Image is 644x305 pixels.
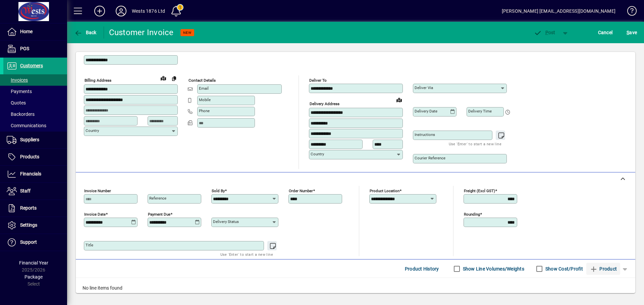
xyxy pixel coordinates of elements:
a: Reports [3,200,67,217]
mat-label: Deliver To [309,78,327,83]
mat-label: Freight (excl GST) [464,188,495,193]
button: Cancel [596,26,614,39]
span: Financials [20,171,41,176]
button: Save [625,26,639,39]
span: Reports [20,205,37,211]
span: Support [20,239,37,245]
span: Product [590,263,617,274]
mat-label: Country [86,128,99,133]
span: Quotes [7,100,26,105]
mat-label: Phone [199,108,210,113]
label: Show Line Volumes/Weights [462,265,524,272]
a: POS [3,41,67,57]
a: Products [3,149,67,165]
span: Cancel [598,27,613,38]
a: Payments [3,86,67,97]
mat-label: Reference [149,196,166,201]
span: Product History [405,263,439,274]
a: Knowledge Base [622,1,636,23]
span: POS [20,46,29,51]
a: Suppliers [3,132,67,148]
button: Product [586,263,620,275]
span: Suppliers [20,137,39,142]
span: Back [74,30,97,35]
span: Package [24,274,43,280]
a: Home [3,23,67,40]
mat-label: Sold by [212,188,225,193]
mat-label: Delivery time [468,109,492,113]
mat-label: Payment due [148,212,170,217]
mat-hint: Use 'Enter' to start a new line [220,250,273,258]
mat-label: Delivery status [213,219,239,224]
mat-label: Instructions [415,132,435,137]
a: Backorders [3,108,67,120]
mat-label: Rounding [464,212,480,217]
a: View on map [158,73,169,83]
a: View on map [394,94,405,105]
mat-label: Product location [370,188,399,193]
span: P [545,30,548,35]
span: Payments [7,89,32,94]
span: Financial Year [19,260,48,265]
mat-label: Email [199,86,209,91]
button: Add [89,5,110,17]
mat-label: Mobile [199,97,211,102]
a: Settings [3,217,67,234]
span: NEW [183,30,192,35]
span: Home [20,29,33,34]
mat-label: Order number [289,188,313,193]
span: Invoices [7,77,28,83]
span: ave [627,27,637,38]
mat-label: Country [311,152,324,156]
button: Product History [402,263,442,275]
mat-label: Courier Reference [415,156,445,160]
label: Show Cost/Profit [544,265,583,272]
span: Customers [20,63,43,68]
mat-label: Invoice date [84,212,106,217]
a: Staff [3,183,67,200]
mat-label: Deliver via [415,85,433,90]
span: Communications [7,123,46,128]
span: S [627,30,629,35]
span: ost [534,30,555,35]
app-page-header-button: Back [67,26,104,39]
mat-label: Invoice number [84,188,111,193]
mat-label: Delivery date [415,109,437,113]
mat-hint: Use 'Enter' to start a new line [449,140,501,148]
span: Backorders [7,111,35,117]
button: Post [530,26,559,39]
div: Customer Invoice [109,27,174,38]
span: Staff [20,188,31,194]
mat-label: Title [86,243,93,247]
span: Settings [20,222,37,228]
div: [PERSON_NAME] [EMAIL_ADDRESS][DOMAIN_NAME] [502,6,615,16]
a: Invoices [3,74,67,86]
a: Support [3,234,67,251]
button: Back [72,26,98,39]
a: Quotes [3,97,67,108]
span: Products [20,154,39,159]
button: Copy to Delivery address [169,73,179,84]
button: Profile [110,5,132,17]
div: Wests 1876 Ltd [132,6,165,16]
a: Communications [3,120,67,131]
div: No line items found [76,278,635,298]
a: Financials [3,166,67,182]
